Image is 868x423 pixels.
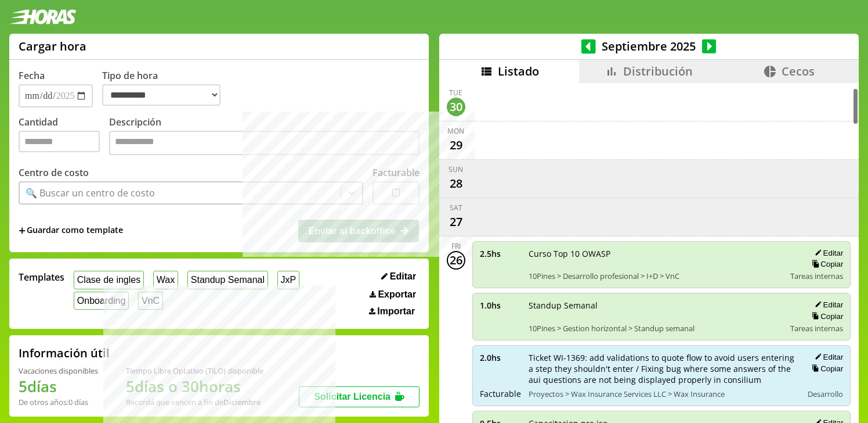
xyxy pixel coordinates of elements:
div: 28 [447,174,465,193]
div: 30 [447,98,465,116]
span: 10Pines > Desarrollo profesional > I+D > VnC [529,271,783,281]
h2: Información útil [19,345,110,361]
span: Septiembre 2025 [596,38,702,54]
span: 2.5 hs [480,248,520,259]
h1: 5 días o 30 horas [126,376,263,397]
button: Editar [811,248,843,258]
span: Desarrollo [808,389,843,399]
span: Templates [19,271,64,284]
button: Wax [153,271,178,289]
button: Editar [811,352,843,362]
span: Tareas internas [790,271,843,281]
div: Fri [451,241,461,251]
span: Importar [377,306,415,317]
input: Cantidad [19,131,100,152]
button: Onboarding [74,292,129,310]
div: Mon [447,126,464,136]
span: 1.0 hs [480,300,520,311]
b: Diciembre [223,397,261,407]
button: JxP [277,271,299,289]
div: 🔍 Buscar un centro de costo [26,187,155,199]
span: + [19,224,26,237]
select: Tipo de hora [102,84,220,106]
span: 10Pines > Gestion horizontal > Standup semanal [529,323,783,334]
button: Clase de ingles [74,271,144,289]
button: Exportar [366,289,419,300]
div: De otros años: 0 días [19,397,98,407]
span: Editar [390,271,416,282]
span: Curso Top 10 OWASP [529,248,783,259]
div: 26 [447,251,465,270]
button: Copiar [808,364,843,374]
div: Tue [449,88,462,98]
span: Proyectos > Wax Insurance Services LLC > Wax Insurance [529,389,795,399]
label: Cantidad [19,116,109,158]
button: Editar [378,271,419,282]
span: 2.0 hs [480,352,520,363]
button: VnC [138,292,163,310]
button: Copiar [808,311,843,321]
button: Standup Semanal [187,271,268,289]
h1: 5 días [19,376,98,397]
span: Standup Semanal [529,300,783,311]
span: Cecos [782,63,815,79]
img: logotipo [9,9,77,24]
div: 29 [447,136,465,155]
div: Tiempo Libre Optativo (TiLO) disponible [126,365,263,376]
span: Distribución [623,63,693,79]
div: 27 [447,213,465,231]
div: Recordá que vencen a fin de [126,397,263,407]
textarea: Descripción [109,131,419,155]
button: Editar [811,300,843,310]
div: Sun [449,164,463,174]
span: Listado [498,63,539,79]
div: Sat [450,203,462,213]
span: Ticket WI-1369: add validations to quote flow to avoid users entering a step they shouldn't enter... [529,352,795,385]
label: Tipo de hora [102,69,230,107]
label: Centro de costo [19,166,89,179]
span: +Guardar como template [19,224,123,237]
label: Facturable [372,166,419,179]
label: Fecha [19,69,45,82]
button: Solicitar Licencia [299,386,419,407]
label: Descripción [109,116,419,158]
span: Tareas internas [790,323,843,334]
h1: Cargar hora [19,38,86,54]
div: Vacaciones disponibles [19,365,98,376]
span: Solicitar Licencia [314,392,390,402]
span: Facturable [480,388,520,399]
span: Exportar [378,289,416,300]
button: Copiar [808,259,843,269]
